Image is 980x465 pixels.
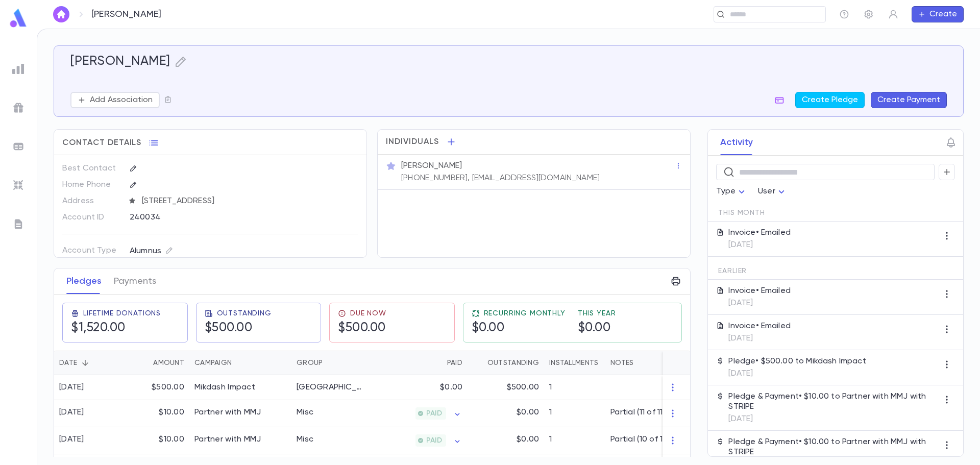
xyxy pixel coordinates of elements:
[610,407,667,418] div: Partial (11 of 11):
[758,182,788,202] div: User
[386,137,439,147] span: Individuals
[62,193,121,209] p: Address
[544,375,605,400] div: 1
[758,187,775,195] span: User
[83,309,161,317] span: Lifetime Donations
[62,209,121,226] p: Account ID
[194,407,261,418] div: Partner with MMJ
[66,268,102,294] button: Pledges
[401,161,462,171] p: [PERSON_NAME]
[728,240,791,250] p: [DATE]
[368,351,468,375] div: Paid
[544,400,605,427] div: 1
[62,242,121,259] p: Account Type
[59,351,77,375] div: Date
[718,209,765,217] span: This Month
[217,309,272,317] span: Outstanding
[549,351,598,375] div: Installments
[718,267,747,275] span: Earlier
[297,382,363,393] div: Jerusalem
[517,434,539,445] p: $0.00
[401,173,600,183] p: [PHONE_NUMBER], [EMAIL_ADDRESS][DOMAIN_NAME]
[517,407,539,418] p: $0.00
[12,102,24,114] img: campaigns_grey.99e729a5f7ee94e3726e6486bddda8f1.svg
[338,321,386,336] h5: $500.00
[297,434,313,445] div: Misc
[189,351,291,375] div: Campaign
[871,92,947,108] button: Create Payment
[130,209,308,225] div: 240034
[447,351,462,375] div: Paid
[12,218,24,230] img: letters_grey.7941b92b52307dd3b8a917253454ce1c.svg
[123,427,189,454] div: $10.00
[54,351,123,375] div: Date
[130,244,173,257] div: Alumnus
[544,427,605,454] div: 1
[728,391,939,412] p: Pledge & Payment • $10.00 to Partner with MMJ with STRIPE
[55,10,67,18] img: home_white.a664292cf8c1dea59945f0da9f25487c.svg
[728,333,791,344] p: [DATE]
[194,351,232,375] div: Campaign
[728,286,791,296] p: Invoice • Emailed
[114,268,156,294] button: Payments
[487,351,539,375] div: Outstanding
[71,321,126,336] h5: $1,520.00
[12,63,24,75] img: reports_grey.c525e4749d1bce6a11f5fe2a8de1b229.svg
[59,434,84,445] div: [DATE]
[59,382,84,393] div: [DATE]
[291,351,368,375] div: Group
[62,177,121,193] p: Home Phone
[12,179,24,191] img: imports_grey.530a8a0e642e233f2baf0ef88e8c9fcb.svg
[90,95,153,105] p: Add Association
[422,409,446,418] span: PAID
[62,160,121,177] p: Best Contact
[62,138,141,148] span: Contact Details
[123,351,189,375] div: Amount
[610,351,633,375] div: Notes
[507,382,539,393] p: $500.00
[422,436,446,445] span: PAID
[728,298,791,308] p: [DATE]
[91,9,161,20] p: [PERSON_NAME]
[728,437,939,457] p: Pledge & Payment • $10.00 to Partner with MMJ with STRIPE
[720,130,753,155] button: Activity
[912,6,964,22] button: Create
[578,321,611,336] h5: $0.00
[70,54,170,69] h5: [PERSON_NAME]
[610,434,670,445] div: Partial (10 of 11):
[194,434,261,445] div: Partner with MMJ
[728,321,791,331] p: Invoice • Emailed
[123,400,189,427] div: $10.00
[578,309,616,317] span: This Year
[440,382,462,393] p: $0.00
[728,414,939,424] p: [DATE]
[350,309,386,317] span: Due Now
[12,140,24,153] img: batches_grey.339ca447c9d9533ef1741baa751efc33.svg
[123,375,189,400] div: $500.00
[605,351,733,375] div: Notes
[194,382,255,393] div: Mikdash Impact
[472,321,505,336] h5: $0.00
[297,351,323,375] div: Group
[544,351,605,375] div: Installments
[728,369,866,379] p: [DATE]
[297,407,313,418] div: Misc
[153,351,184,375] div: Amount
[484,309,566,317] span: Recurring Monthly
[8,8,29,28] img: logo
[59,407,84,418] div: [DATE]
[716,187,736,195] span: Type
[70,92,160,108] button: Add Association
[728,228,791,238] p: Invoice • Emailed
[468,351,544,375] div: Outstanding
[716,182,748,202] div: Type
[795,92,865,108] button: Create Pledge
[77,355,93,371] button: Sort
[728,356,866,366] p: Pledge • $500.00 to Mikdash Impact
[205,321,253,336] h5: $500.00
[138,196,359,206] span: [STREET_ADDRESS]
